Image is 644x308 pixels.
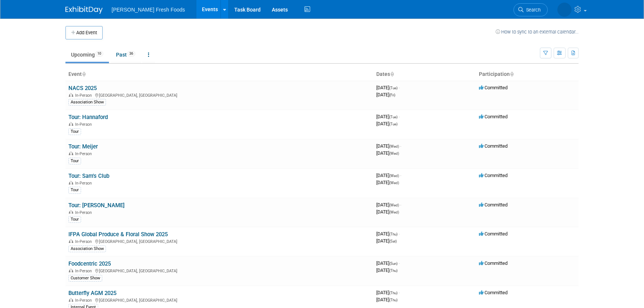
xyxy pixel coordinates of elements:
th: Dates [373,68,476,81]
button: Add Event [65,26,103,39]
img: In-Person Event [69,151,73,155]
a: Tour: Hannaford [68,114,108,121]
img: In-Person Event [69,210,73,214]
span: - [399,85,400,90]
span: In-Person [75,122,94,127]
span: In-Person [75,269,94,273]
span: (Tue) [389,115,397,119]
span: (Sun) [389,262,397,266]
div: Association Show [68,246,106,252]
span: - [399,260,400,266]
a: How to sync to an external calendar... [496,29,579,35]
img: In-Person Event [69,181,73,185]
div: Tour [68,187,81,193]
span: [DATE] [376,267,397,273]
span: In-Person [75,93,94,98]
span: Committed [479,231,508,237]
th: Participation [476,68,579,81]
span: Committed [479,290,508,295]
span: [DATE] [376,114,400,119]
span: [PERSON_NAME] Fresh Foods [112,7,185,13]
span: - [399,290,400,295]
span: [DATE] [376,209,399,215]
span: (Tue) [389,86,397,90]
div: Tour [68,128,81,135]
span: [DATE] [376,180,399,185]
span: (Thu) [389,269,397,273]
a: IFPA Global Produce & Floral Show 2025 [68,231,168,238]
span: [DATE] [376,143,401,149]
span: In-Person [75,181,94,186]
span: [DATE] [376,150,399,156]
span: - [399,114,400,119]
img: In-Person Event [69,93,73,97]
span: [DATE] [376,85,400,90]
img: In-Person Event [69,122,73,126]
span: (Wed) [389,203,399,207]
span: (Thu) [389,298,397,302]
span: [DATE] [376,238,397,244]
span: Committed [479,85,508,90]
span: In-Person [75,298,94,303]
a: Past36 [110,48,141,62]
span: (Wed) [389,174,399,178]
span: (Thu) [389,232,397,236]
a: Butterfly AGM 2025 [68,290,116,296]
span: (Wed) [389,181,399,185]
span: [DATE] [376,297,397,302]
img: Courtney Law [557,3,571,17]
img: In-Person Event [69,239,73,243]
a: Tour: Meijer [68,143,98,150]
span: 36 [127,51,135,57]
span: (Thu) [389,291,397,295]
span: [DATE] [376,260,400,266]
div: Tour [68,158,81,164]
div: [GEOGRAPHIC_DATA], [GEOGRAPHIC_DATA] [68,238,370,244]
span: Committed [479,202,508,208]
a: Search [513,3,548,16]
span: In-Person [75,210,94,215]
a: NACS 2025 [68,85,97,92]
span: (Wed) [389,144,399,148]
span: (Wed) [389,151,399,155]
div: [GEOGRAPHIC_DATA], [GEOGRAPHIC_DATA] [68,92,370,98]
span: (Wed) [389,210,399,214]
img: ExhibitDay [65,6,103,14]
span: Search [524,7,541,13]
div: Customer Show [68,275,102,282]
span: - [400,143,401,149]
div: [GEOGRAPHIC_DATA], [GEOGRAPHIC_DATA] [68,297,370,303]
span: [DATE] [376,202,401,208]
span: Committed [479,143,508,149]
span: Committed [479,260,508,266]
span: [DATE] [376,121,397,126]
span: [DATE] [376,290,400,295]
a: Sort by Event Name [82,71,86,77]
img: In-Person Event [69,269,73,272]
span: - [400,173,401,178]
span: Committed [479,173,508,178]
span: (Fri) [389,93,395,97]
div: Tour [68,216,81,223]
a: Upcoming10 [65,48,109,62]
a: Sort by Participation Type [510,71,513,77]
span: [DATE] [376,173,401,178]
div: Association Show [68,99,106,106]
span: In-Person [75,151,94,156]
div: [GEOGRAPHIC_DATA], [GEOGRAPHIC_DATA] [68,267,370,273]
span: Committed [479,114,508,119]
img: In-Person Event [69,298,73,302]
a: Tour: [PERSON_NAME] [68,202,125,209]
span: In-Person [75,239,94,244]
span: - [399,231,400,237]
span: [DATE] [376,231,400,237]
span: 10 [95,51,103,57]
span: - [400,202,401,208]
span: [DATE] [376,92,395,97]
a: Foodcentric 2025 [68,260,111,267]
span: (Sat) [389,239,397,243]
a: Tour: Sam's Club [68,173,109,179]
th: Event [65,68,373,81]
a: Sort by Start Date [390,71,394,77]
span: (Tue) [389,122,397,126]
